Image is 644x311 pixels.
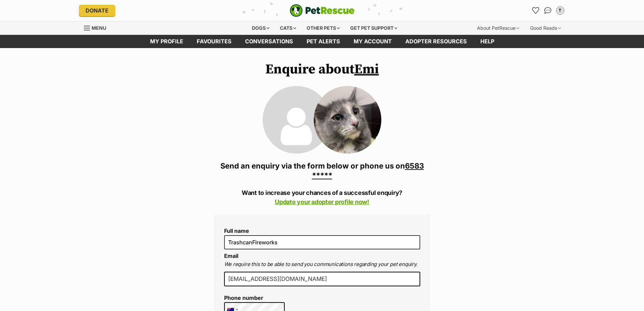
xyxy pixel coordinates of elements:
[472,21,524,35] div: About PetRescue
[224,295,285,301] label: Phone number
[399,35,474,48] a: Adopter resources
[214,62,430,77] h1: Enquire about
[84,21,111,34] a: Menu
[143,35,190,48] a: My profile
[214,161,430,180] h3: Send an enquiry via the form below or phone us on
[238,35,300,48] a: conversations
[290,4,355,17] a: PetRescue
[247,21,274,35] div: Dogs
[555,5,566,16] button: My account
[224,235,420,249] input: E.g. Jimmy Chew
[530,5,541,16] a: Favourites
[190,35,238,48] a: Favourites
[79,5,115,16] a: Donate
[300,35,347,48] a: Pet alerts
[275,21,301,35] div: Cats
[530,5,566,16] ul: Account quick links
[290,4,355,17] img: logo-e224e6f780fb5917bec1dbf3a21bbac754714ae5b6737aabdf751b685950b380.svg
[345,21,402,35] div: Get pet support
[214,188,430,206] p: Want to increase your chances of a successful enquiry?
[544,7,551,14] img: chat-41dd97257d64d25036548639549fe6c8038ab92f7586957e7f3b1b290dea8141.svg
[224,252,238,259] label: Email
[302,21,344,35] div: Other pets
[474,35,501,48] a: Help
[224,261,420,268] p: We require this to be able to send you communications regarding your pet enquiry.
[275,198,369,205] a: Update your adopter profile now!
[557,7,564,14] div: T
[224,228,420,234] label: Full name
[525,21,566,35] div: Good Reads
[347,35,399,48] a: My account
[92,25,106,31] span: Menu
[314,86,381,154] img: Emi
[354,61,379,78] a: Emi
[543,5,553,16] a: Conversations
